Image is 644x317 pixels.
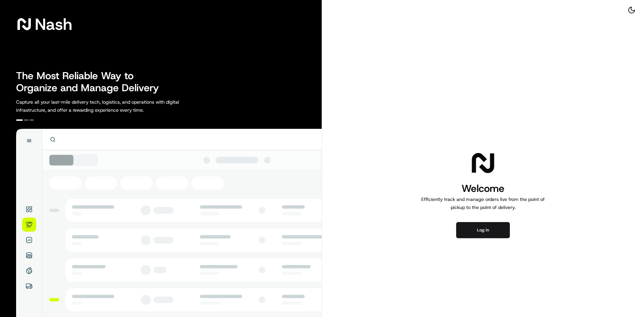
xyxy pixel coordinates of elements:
[419,195,547,211] p: Efficiently track and manage orders live from the point of pickup to the point of delivery.
[16,98,209,114] p: Capture all your last-mile delivery tech, logistics, and operations with digital infrastructure, ...
[35,17,72,31] span: Nash
[419,182,547,195] h1: Welcome
[16,70,166,94] h2: The Most Reliable Way to Organize and Manage Delivery
[456,222,510,238] button: Log in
